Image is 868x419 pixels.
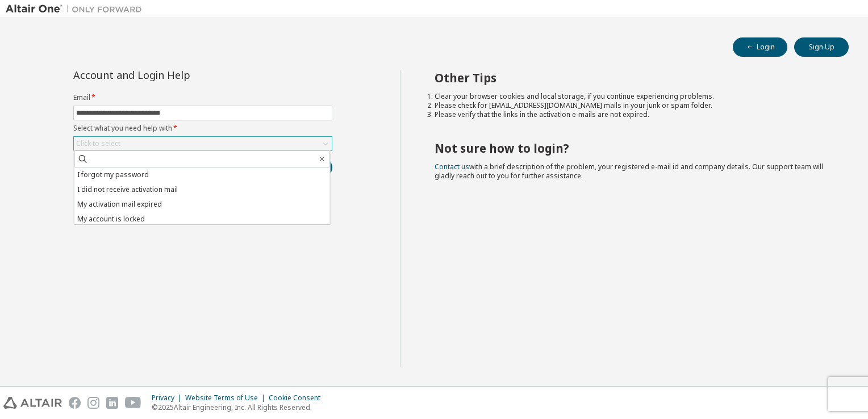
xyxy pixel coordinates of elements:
[3,397,62,409] img: altair_logo.svg
[74,167,330,182] li: I forgot my password
[435,162,823,181] span: with a brief description of the problem, your registered e-mail id and company details. Our suppo...
[152,403,327,412] p: © 2025 Altair Engineering, Inc. All Rights Reserved.
[435,162,469,171] a: Contact us
[733,37,787,57] button: Login
[435,101,829,110] li: Please check for [EMAIL_ADDRESS][DOMAIN_NAME] mails in your junk or spam folder.
[435,70,829,85] h2: Other Tips
[87,397,99,409] img: instagram.svg
[435,110,829,119] li: Please verify that the links in the activation e-mails are not expired.
[73,124,332,133] label: Select what you need help with
[76,139,120,148] div: Click to select
[73,93,332,102] label: Email
[74,137,332,150] div: Click to select
[69,397,81,409] img: facebook.svg
[435,92,829,101] li: Clear your browser cookies and local storage, if you continue experiencing problems.
[794,37,849,57] button: Sign Up
[73,70,281,79] div: Account and Login Help
[106,397,118,409] img: linkedin.svg
[269,393,327,403] div: Cookie Consent
[125,397,141,409] img: youtube.svg
[6,3,148,15] img: Altair One
[435,141,829,156] h2: Not sure how to login?
[185,393,269,403] div: Website Terms of Use
[152,393,185,403] div: Privacy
